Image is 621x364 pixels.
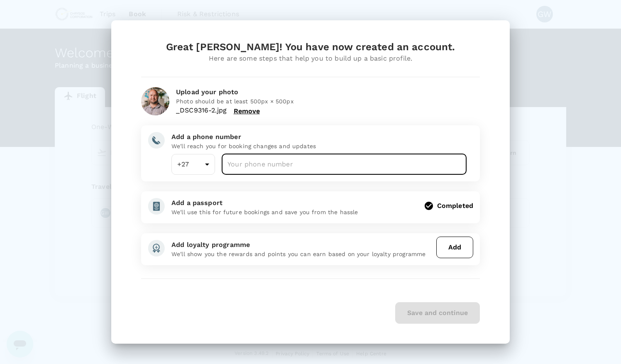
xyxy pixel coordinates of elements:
[171,154,215,175] div: +27
[148,198,165,215] img: add-passport
[176,97,480,105] p: Photo should be at least 500px × 500px
[176,87,480,97] div: Upload your photo
[171,198,417,208] div: Add a passport
[171,142,467,150] p: We'll reach you for booking changes and updates
[222,154,467,175] input: Your phone number
[148,132,165,149] img: add-phone-number
[141,87,169,115] img: Z
[437,201,473,211] div: Completed
[171,132,467,142] div: Add a phone number
[171,250,433,258] p: We'll show you the rewards and points you can earn based on your loyalty programme
[176,106,227,114] span: _DSC9316-2.jpg
[233,107,260,115] button: Remove
[177,160,189,168] span: +27
[171,208,417,216] p: We'll use this for future bookings and save you from the hassle
[141,54,480,64] div: Here are some steps that help you to build up a basic profile.
[436,237,473,258] button: Add
[141,40,480,54] div: Great [PERSON_NAME]! You have now created an account.
[148,240,165,257] img: add-loyalty
[171,240,433,250] div: Add loyalty programme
